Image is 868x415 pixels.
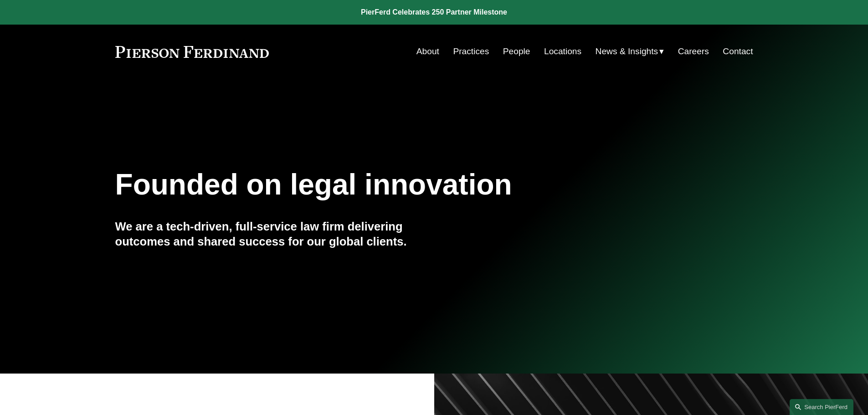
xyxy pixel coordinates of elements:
a: Practices [453,43,489,60]
h1: Founded on legal innovation [115,168,647,201]
a: folder dropdown [596,43,664,60]
a: Search this site [790,399,853,415]
span: News & Insights [596,44,658,60]
a: Careers [678,43,709,60]
a: Locations [544,43,581,60]
a: Contact [723,43,753,60]
a: About [416,43,439,60]
a: People [503,43,530,60]
h4: We are a tech-driven, full-service law firm delivering outcomes and shared success for our global... [115,219,434,249]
